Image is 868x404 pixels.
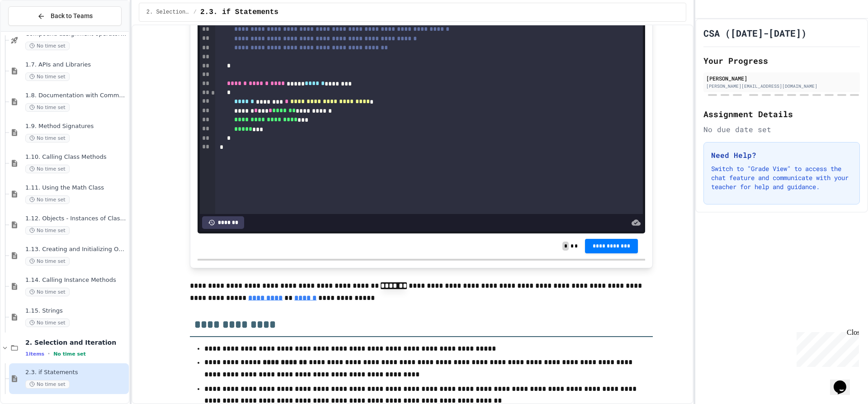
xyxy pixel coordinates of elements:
div: No due date set [703,124,860,135]
span: No time set [25,288,70,296]
span: 1.9. Method Signatures [25,123,127,130]
span: 1.14. Calling Instance Methods [25,276,127,284]
span: 2.3. if Statements [25,369,127,376]
span: 1 items [25,351,44,357]
span: No time set [25,195,70,204]
iframe: chat widget [830,368,859,395]
span: 2.3. if Statements [200,7,278,18]
h2: Assignment Details [703,108,860,120]
span: 1.12. Objects - Instances of Classes [25,215,127,223]
h3: Need Help? [711,150,852,161]
span: Back to Teams [51,11,93,21]
span: 1.11. Using the Math Class [25,184,127,192]
span: No time set [53,351,86,357]
div: [PERSON_NAME][EMAIL_ADDRESS][DOMAIN_NAME] [706,83,857,90]
span: No time set [25,165,70,173]
span: 1.15. Strings [25,307,127,315]
button: Back to Teams [8,6,122,26]
span: No time set [25,318,70,327]
span: No time set [25,42,70,50]
p: Switch to "Grade View" to access the chat feature and communicate with your teacher for help and ... [711,164,852,191]
h2: Your Progress [703,54,860,67]
span: 1.13. Creating and Initializing Objects: Constructors [25,246,127,253]
iframe: chat widget [793,328,859,367]
span: 1.7. APIs and Libraries [25,61,127,69]
span: / [193,9,197,16]
span: 1.8. Documentation with Comments and Preconditions [25,92,127,100]
span: No time set [25,134,70,143]
span: No time set [25,257,70,266]
span: 2. Selection and Iteration [146,9,190,16]
h1: CSA ([DATE]-[DATE]) [703,27,807,39]
div: [PERSON_NAME] [706,74,857,82]
span: 1.10. Calling Class Methods [25,153,127,161]
div: Chat with us now!Close [4,4,62,57]
span: No time set [25,226,70,235]
span: No time set [25,72,70,81]
span: • [48,350,50,357]
span: 2. Selection and Iteration [25,338,127,347]
span: No time set [25,103,70,112]
span: No time set [25,380,70,389]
